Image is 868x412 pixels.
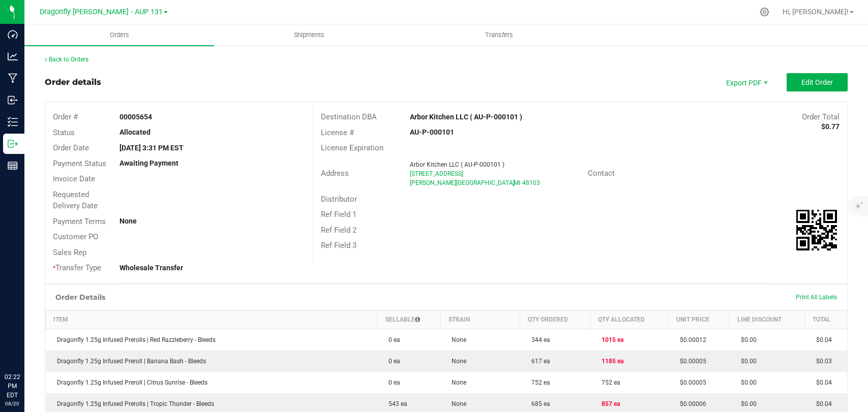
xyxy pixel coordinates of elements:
[675,336,706,343] span: $0.00012
[55,293,105,301] h1: Order Details
[52,336,216,343] span: Dragonfly 1.25g Infused Prerolls | Red Razzleberry - Bleeds
[520,310,590,329] th: Qty Ordered
[52,400,214,407] span: Dragonfly 1.25g Infused Prerolls | Tropic Thunder - Bleeds
[675,400,706,407] span: $0.00006
[5,400,20,407] p: 08/20
[669,310,730,329] th: Unit Price
[446,336,466,343] span: None
[596,400,620,407] span: 857 ea
[46,310,378,329] th: Item
[446,379,466,386] span: None
[8,73,18,83] inline-svg: Manufacturing
[8,29,18,40] inline-svg: Dashboard
[53,112,78,121] span: Order #
[410,161,504,168] span: Arbor Kitchen LLC ( AU-P-000101 )
[52,358,206,365] span: Dragonfly 1.25g Infused Preroll | Banana Bash - Bleeds
[410,113,522,121] strong: Arbor Kitchen LLC ( AU-P-000101 )
[526,358,550,365] span: 617 ea
[383,358,400,365] span: 0 ea
[513,179,514,186] span: ,
[811,400,832,407] span: $0.04
[526,379,550,386] span: 752 ea
[811,358,832,365] span: $0.03
[5,372,20,400] p: 02:22 PM EDT
[675,358,706,365] span: $0.00005
[214,24,404,46] a: Shipments
[590,310,669,329] th: Qty Allocated
[119,113,152,121] strong: 00005654
[796,294,837,301] span: Print All Labels
[53,159,106,168] span: Payment Status
[736,336,757,343] span: $0.00
[24,24,214,46] a: Orders
[783,8,849,16] span: Hi, [PERSON_NAME]!
[758,7,771,17] div: Manage settings
[321,210,356,219] span: Ref Field 1
[811,379,832,386] span: $0.04
[821,122,840,131] strong: $0.77
[526,400,550,407] span: 685 ea
[404,24,594,46] a: Transfers
[321,241,356,250] span: Ref Field 3
[588,169,615,178] span: Contact
[45,56,88,63] a: Back to Orders
[8,95,18,105] inline-svg: Inbound
[526,336,550,343] span: 344 ea
[440,310,520,329] th: Strain
[596,358,623,365] span: 1185 ea
[715,73,776,91] li: Export PDF
[514,179,520,186] span: MI
[53,232,98,241] span: Customer PO
[736,379,757,386] span: $0.00
[805,310,847,329] th: Total
[119,159,178,167] strong: Awaiting Payment
[53,263,101,272] span: Transfer Type
[796,210,837,250] qrcode: 00005654
[321,112,377,121] span: Destination DBA
[675,379,706,386] span: $0.00005
[811,336,832,343] span: $0.04
[321,128,354,137] span: License #
[377,310,440,329] th: Sellable
[796,210,837,250] img: Scan me!
[52,379,207,386] span: Dragonfly 1.25g Infused Preroll | Citrus Sunrise - Bleeds
[53,174,95,183] span: Invoice Date
[53,128,75,137] span: Status
[96,30,143,40] span: Orders
[801,78,833,86] span: Edit Order
[8,139,18,149] inline-svg: Outbound
[119,128,151,136] strong: Allocated
[802,112,840,121] span: Order Total
[410,179,515,186] span: [PERSON_NAME][GEOGRAPHIC_DATA]
[119,144,184,152] strong: [DATE] 3:31 PM EST
[410,170,463,177] span: [STREET_ADDRESS]
[321,226,356,235] span: Ref Field 2
[40,8,163,16] span: Dragonfly [PERSON_NAME] - AUP 131
[53,190,98,211] span: Requested Delivery Date
[596,379,620,386] span: 752 ea
[8,51,18,61] inline-svg: Analytics
[410,128,454,136] strong: AU-P-000101
[383,336,400,343] span: 0 ea
[446,358,466,365] span: None
[471,30,527,40] span: Transfers
[53,217,106,226] span: Payment Terms
[119,264,183,272] strong: Wholesale Transfer
[53,248,86,257] span: Sales Rep
[45,76,101,88] div: Order details
[446,400,466,407] span: None
[383,379,400,386] span: 0 ea
[736,400,757,407] span: $0.00
[8,117,18,127] inline-svg: Inventory
[321,143,383,152] span: License Expiration
[8,161,18,171] inline-svg: Reports
[787,73,848,91] button: Edit Order
[321,169,349,178] span: Address
[10,331,41,361] iframe: Resource center
[383,400,407,407] span: 543 ea
[53,143,89,152] span: Order Date
[119,217,137,225] strong: None
[522,179,540,186] span: 48103
[730,310,805,329] th: Line Discount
